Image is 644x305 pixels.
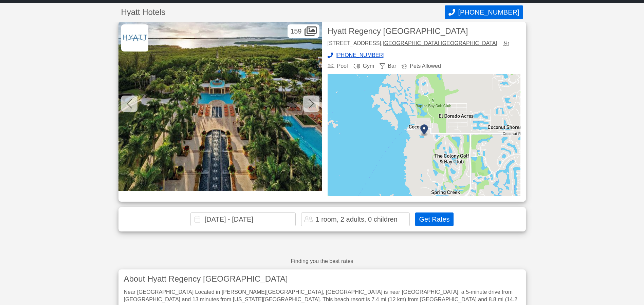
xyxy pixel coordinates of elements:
[190,212,296,226] input: Choose Dates
[402,63,441,69] div: Pets Allowed
[121,8,445,16] h1: Hyatt Hotels
[445,5,523,19] button: Call
[288,24,319,38] div: 159
[118,22,322,191] img: Room
[383,40,497,46] a: [GEOGRAPHIC_DATA] [GEOGRAPHIC_DATA]
[503,41,512,47] a: view map
[353,63,374,69] div: Gym
[380,63,396,69] div: Bar
[328,74,520,196] img: map
[458,8,519,16] span: [PHONE_NUMBER]
[336,53,385,58] span: [PHONE_NUMBER]
[124,275,520,283] h3: About Hyatt Regency [GEOGRAPHIC_DATA]
[291,259,353,264] div: Finding you the best rates
[328,41,497,47] div: [STREET_ADDRESS],
[328,63,348,69] div: Pool
[328,27,520,35] h2: Hyatt Regency [GEOGRAPHIC_DATA]
[121,24,148,52] img: Hyatt Hotels
[315,216,397,223] div: 1 room, 2 adults, 0 children
[415,212,453,226] button: Get Rates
